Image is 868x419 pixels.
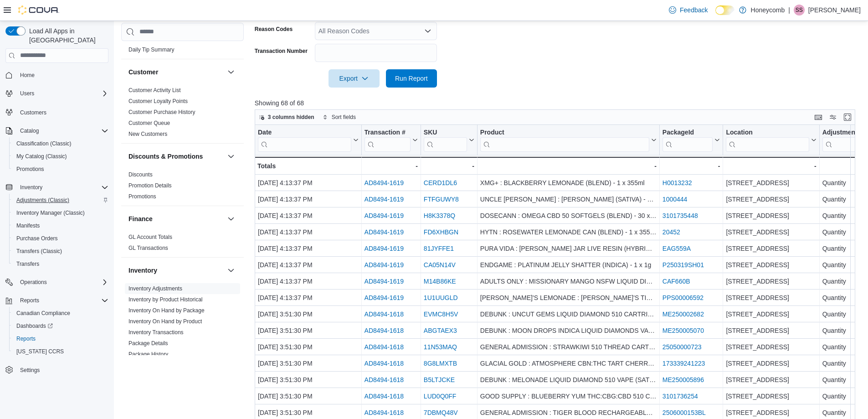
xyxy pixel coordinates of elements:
[480,341,657,352] div: GENERAL ADMISSION : STRAWKIWI 510 THREAD CARTRIDGE 0.95G (SATIVA) - 1 x 0.95g
[16,182,46,193] button: Inventory
[424,343,457,351] a: 11N53MAQ
[680,5,708,15] span: Feedback
[128,351,168,357] a: Package History
[121,232,244,257] div: Finance
[808,5,861,16] p: [PERSON_NAME]
[13,308,108,319] span: Canadian Compliance
[9,245,112,258] button: Transfers (Classic)
[424,294,458,301] a: 1U1UUGLD
[128,245,168,251] a: GL Transactions
[334,69,374,88] span: Export
[128,214,153,223] h3: Finance
[424,129,474,152] button: SKU
[20,184,42,191] span: Inventory
[128,130,167,138] span: New Customers
[16,335,36,342] span: Reports
[16,70,38,81] a: Home
[424,160,474,171] div: -
[480,358,657,369] div: GLACIAL GOLD : ATMOSPHERE CBN:THC TART CHERRY VAPE (BLEND) - 1 x 1.2g
[424,360,457,367] a: 8G8LMXTB
[726,358,816,369] div: [STREET_ADDRESS]
[663,245,691,252] a: EAG559A
[364,376,403,383] a: AD8494-1618
[424,245,454,252] a: 81JYFFE1
[128,318,202,325] span: Inventory On Hand by Product
[128,182,172,189] span: Promotion Details
[480,391,657,402] div: GOOD SUPPLY : BLUEBERRY YUM THC:CBG:CBD 510 CARTRIDGE (BLEND) - 1 x 2g
[268,114,314,121] span: 3 columns hidden
[258,276,359,287] div: [DATE] 4:13:37 PM
[18,5,59,15] img: Cova
[128,244,168,252] span: GL Transactions
[258,374,359,385] div: [DATE] 3:51:30 PM
[364,310,403,318] a: AD8494-1618
[128,296,203,303] a: Inventory by Product Historical
[16,197,69,204] span: Adjustments (Classic)
[16,222,40,229] span: Manifests
[726,194,816,205] div: [STREET_ADDRESS]
[16,140,72,147] span: Classification (Classic)
[128,233,172,241] span: GL Account Totals
[480,276,657,287] div: ADULTS ONLY : MISSIONARY MANGO NSFW LIQUID DIAMOND CARTRIDGE (INDICA) - 1 x 1g
[2,105,112,119] button: Customers
[663,278,690,285] a: CAF660B
[9,232,112,245] button: Purchase Orders
[258,129,351,137] div: Date
[663,261,704,269] a: P250319SH01
[128,214,224,223] button: Finance
[128,193,156,200] span: Promotions
[20,367,40,374] span: Settings
[726,129,809,137] div: Location
[16,125,108,136] span: Catalog
[16,365,43,376] a: Settings
[16,310,70,317] span: Canadian Compliance
[726,177,816,188] div: [STREET_ADDRESS]
[480,243,657,254] div: PURA VIDA : [PERSON_NAME] JAR LIVE RESIN (HYBRID) - 1 x 1.2g
[663,160,720,171] div: -
[386,69,437,88] button: Run Report
[128,109,195,116] span: Customer Purchase History
[796,5,803,16] span: SS
[2,363,112,377] button: Settings
[364,196,403,203] a: AD8494-1619
[20,109,46,116] span: Customers
[663,196,688,203] a: 1000444
[364,212,403,219] a: AD8494-1619
[827,112,838,123] button: Display options
[20,127,39,134] span: Catalog
[813,112,824,123] button: Keyboard shortcuts
[128,351,168,358] span: Package History
[424,129,467,137] div: SKU
[128,47,175,53] a: Daily Tip Summary
[13,333,108,344] span: Reports
[16,295,108,306] span: Reports
[257,160,359,171] div: Totals
[13,207,108,218] span: Inventory Manager (Classic)
[128,285,182,292] a: Inventory Adjustments
[258,243,359,254] div: [DATE] 4:13:37 PM
[16,295,43,306] button: Reports
[128,46,175,53] span: Daily Tip Summary
[424,409,458,416] a: 7DBMQ48V
[121,283,244,407] div: Inventory
[9,207,112,219] button: Inventory Manager (Classic)
[16,88,38,99] button: Users
[128,119,170,127] span: Customer Queue
[226,265,236,276] button: Inventory
[663,360,705,367] a: 173339241223
[13,195,108,206] span: Adjustments (Classic)
[258,341,359,352] div: [DATE] 3:51:30 PM
[480,129,657,152] button: Product
[480,292,657,303] div: [PERSON_NAME]'S LEMONADE : [PERSON_NAME]'S TIGERS BLOOD LEMONADE (BLEND) - 1 x 355ml
[16,364,108,376] span: Settings
[128,266,224,275] button: Inventory
[5,65,108,400] nav: Complex example
[13,321,108,331] span: Dashboards
[258,194,359,205] div: [DATE] 4:13:37 PM
[424,228,458,236] a: FD6XHBGN
[9,320,112,332] a: Dashboards
[128,307,205,314] a: Inventory On Hand by Package
[424,196,459,203] a: FTFGUWY8
[2,124,112,137] button: Catalog
[663,129,713,152] div: Package URL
